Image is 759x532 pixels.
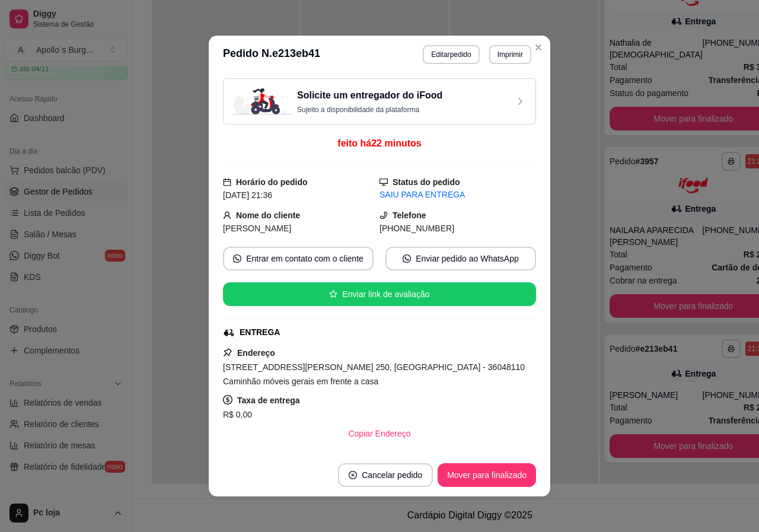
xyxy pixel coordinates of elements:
button: Mover para finalizado [438,463,536,487]
button: Copiar Endereço [339,422,420,445]
button: close-circleCancelar pedido [338,463,433,487]
button: whats-appEntrar em contato com o cliente [223,247,374,270]
img: delivery-image [233,88,292,114]
span: dollar [223,395,232,404]
div: SAIU PARA ENTREGA [379,189,536,201]
span: [PHONE_NUMBER] [379,224,454,233]
span: whats-app [233,254,241,263]
button: Editarpedido [423,45,479,64]
span: [PERSON_NAME] [223,224,291,233]
span: [STREET_ADDRESS][PERSON_NAME] 250, [GEOGRAPHIC_DATA] - 36048110 Caminhão móveis gerais em frente ... [223,362,525,386]
h3: Solicite um entregador do iFood [297,88,442,103]
h3: Pedido N. e213eb41 [223,45,320,64]
span: feito há 22 minutos [337,138,421,148]
div: ENTREGA [240,326,280,339]
button: Close [529,38,548,57]
button: whats-appEnviar pedido ao WhatsApp [385,247,536,270]
span: whats-app [403,254,411,263]
strong: Taxa de entrega [237,396,300,405]
strong: Telefone [393,211,426,220]
span: pushpin [223,348,232,357]
span: close-circle [349,471,357,479]
strong: Horário do pedido [236,177,308,187]
span: desktop [379,178,388,186]
span: star [329,290,337,298]
p: Sujeito a disponibilidade da plataforma [297,105,442,114]
span: [DATE] 21:36 [223,190,272,200]
strong: Status do pedido [393,177,460,187]
strong: Endereço [237,348,275,358]
strong: Nome do cliente [236,211,300,220]
span: R$ 0,00 [223,410,252,419]
button: Imprimir [489,45,531,64]
span: phone [379,211,388,219]
span: calendar [223,178,231,186]
button: starEnviar link de avaliação [223,282,536,306]
span: user [223,211,231,219]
